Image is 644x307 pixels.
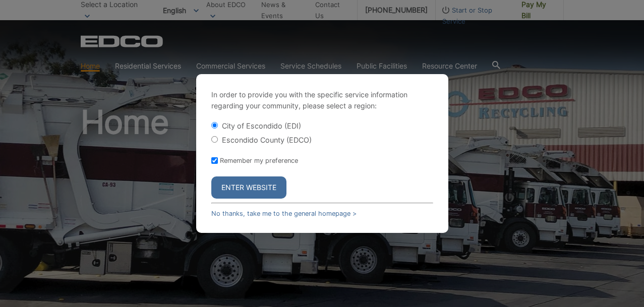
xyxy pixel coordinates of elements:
label: Remember my preference [220,157,298,164]
label: Escondido County (EDCO) [222,136,312,144]
p: In order to provide you with the specific service information regarding your community, please se... [211,89,433,111]
a: No thanks, take me to the general homepage > [211,210,357,217]
label: City of Escondido (EDI) [222,121,301,130]
button: Enter Website [211,176,286,199]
